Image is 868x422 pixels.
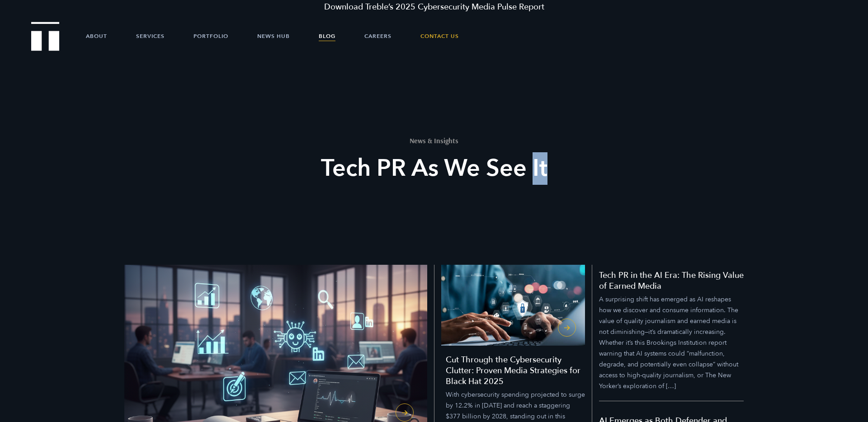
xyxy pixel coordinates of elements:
[32,23,59,50] a: Treble Homepage
[364,23,392,50] a: Careers
[86,23,107,50] a: About
[319,23,335,50] a: Blog
[31,22,60,51] img: Treble logo
[599,294,744,392] p: A surprising shift has emerged as AI reshapes how we discover and consume information. The value ...
[446,355,585,387] h4: Cut Through the Cybersecurity Clutter: Proven Media Strategies for Black Hat 2025
[441,265,585,346] img: Cut Through the Cybersecurity Clutter: Proven Media Strategies for Black Hat 2025
[193,23,228,50] a: Portfolio
[267,152,601,185] h2: Tech PR As We See It
[136,23,165,50] a: Services
[257,23,290,50] a: News Hub
[420,23,459,50] a: Contact Us
[599,270,744,292] h5: Tech PR in the AI Era: The Rising Value of Earned Media
[599,270,744,401] a: Tech PR in the AI Era: The Rising Value of Earned Media
[267,137,601,144] h1: News & Insights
